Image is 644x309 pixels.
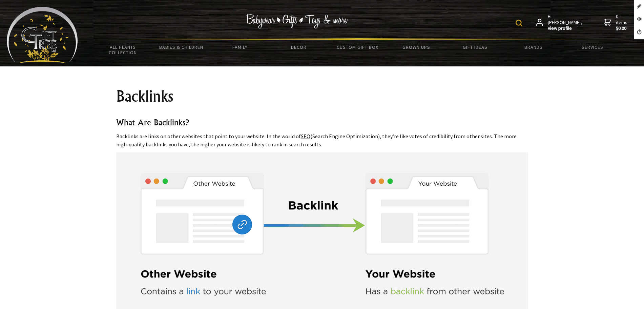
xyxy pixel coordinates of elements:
[548,14,583,32] span: Hi [PERSON_NAME],
[604,14,629,32] a: 0 items$0.00
[387,40,445,54] a: Grown Ups
[504,40,563,54] a: Brands
[94,40,152,60] a: All Plants Collection
[328,40,387,54] a: Custom Gift Box
[536,14,583,32] a: Hi [PERSON_NAME],View profile
[7,7,78,63] img: Babyware - Gifts - Toys and more...
[269,40,328,54] a: Decor
[616,25,629,32] strong: $0.00
[301,133,310,140] a: SEO
[516,20,522,26] img: product search
[211,40,269,54] a: Family
[616,13,629,32] span: 0 items
[563,40,622,54] a: Services
[116,132,528,148] p: Backlinks are links on other websites that point to your website. In the world of (Search Engine ...
[445,40,504,54] a: Gift Ideas
[548,25,583,32] strong: View profile
[116,88,528,104] h1: Backlinks
[246,14,348,28] img: Babywear - Gifts - Toys & more
[152,40,211,54] a: Babies & Children
[116,117,528,128] h3: What Are Backlinks?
